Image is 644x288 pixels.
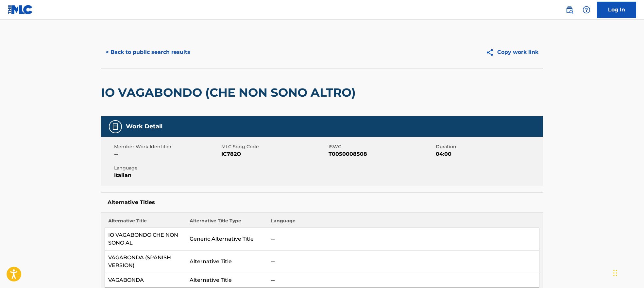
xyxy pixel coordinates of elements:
[580,3,593,16] div: Help
[268,217,539,228] th: Language
[481,44,543,60] button: Copy work link
[111,123,119,131] img: Work Detail
[611,257,644,288] iframe: Chat Widget
[105,250,186,273] td: VAGABONDA (SPANISH VERSION)
[186,228,268,250] td: Generic Alternative Title
[221,143,327,150] span: MLC Song Code
[105,217,186,228] th: Alternative Title
[114,143,220,150] span: Member Work Identifier
[566,6,573,14] img: search
[114,150,220,158] span: --
[329,143,434,150] span: ISWC
[105,228,186,250] td: IO VAGABONDO CHE NON SONO AL
[114,165,220,171] span: Language
[101,44,195,60] button: < Back to public search results
[8,5,33,14] img: MLC Logo
[221,150,327,158] span: IC782O
[186,250,268,273] td: Alternative Title
[268,228,539,250] td: --
[268,273,539,288] td: --
[114,171,220,179] span: Italian
[329,150,434,158] span: T0050008508
[186,217,268,228] th: Alternative Title Type
[436,143,541,150] span: Duration
[186,273,268,288] td: Alternative Title
[583,6,590,14] img: help
[486,48,497,56] img: Copy work link
[436,150,541,158] span: 04:00
[105,273,186,288] td: VAGABONDA
[101,85,359,100] h2: IO VAGABONDO (CHE NON SONO ALTRO)
[613,263,617,283] div: Drag
[597,2,636,18] a: Log In
[108,199,536,206] h5: Alternative Titles
[268,250,539,273] td: --
[563,3,576,16] a: Public Search
[126,123,162,130] h5: Work Detail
